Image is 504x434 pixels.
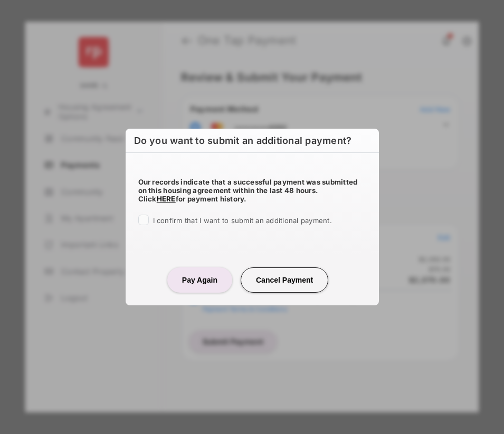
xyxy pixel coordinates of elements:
h5: Our records indicate that a successful payment was submitted on this housing agreement within the... [138,178,366,203]
a: HERE [157,195,176,203]
button: Pay Again [167,267,232,293]
span: I confirm that I want to submit an additional payment. [153,216,332,225]
h6: Do you want to submit an additional payment? [126,129,379,153]
button: Cancel Payment [241,267,328,293]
